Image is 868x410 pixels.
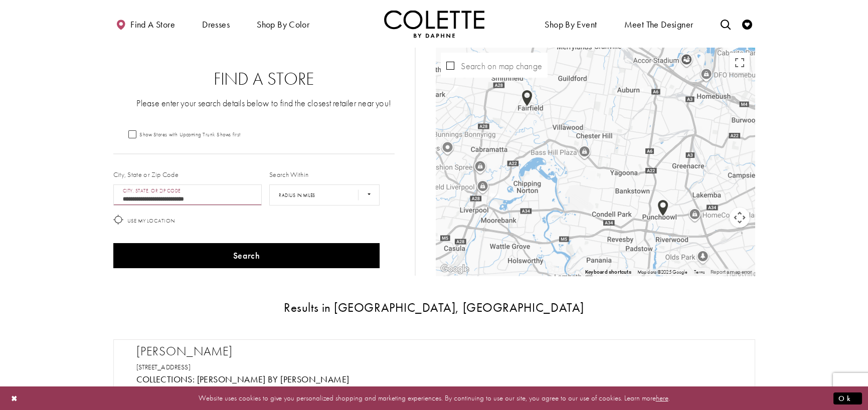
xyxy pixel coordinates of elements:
span: Shop By Event [545,20,597,30]
a: Find a store [113,10,178,38]
h2: Find a Store [133,69,395,89]
a: Report a map error [711,269,752,275]
span: Shop By Event [542,10,599,38]
img: Colette by Daphne [384,10,484,38]
button: Toggle fullscreen view [730,53,750,73]
span: Meet the designer [624,20,693,30]
select: Radius In Miles [269,184,380,206]
a: Toggle search [718,10,733,38]
button: Search [113,243,380,268]
input: City, State, or ZIP Code [113,184,262,206]
button: Keyboard shortcuts [585,269,631,276]
a: Visit Colette by Daphne page [197,373,350,385]
h2: [PERSON_NAME] [136,344,742,359]
img: Google Image #44 [438,263,471,276]
span: Dresses [202,20,230,30]
div: Map with store locations [436,48,755,276]
label: City, State or Zip Code [113,169,179,179]
a: Meet the designer [622,10,696,38]
span: Find a store [130,20,175,30]
button: Map camera controls [730,208,750,228]
span: Collections: [136,373,195,385]
a: Terms (opens in new tab) [694,269,705,275]
h3: Results in [GEOGRAPHIC_DATA], [GEOGRAPHIC_DATA] [113,301,755,314]
button: Submit Dialog [833,392,862,404]
span: Dresses [200,10,232,38]
a: Open this area in Google Maps (opens a new window) [438,263,471,276]
p: Website uses cookies to give you personalized shopping and marketing experiences. By continuing t... [72,391,796,405]
a: here [656,393,668,403]
button: Close Dialog [6,389,23,407]
a: Visit Home Page [384,10,484,38]
span: Shop by color [257,20,309,30]
span: Shop by color [254,10,312,38]
p: Please enter your search details below to find the closest retailer near you! [133,97,395,109]
a: Check Wishlist [740,10,755,38]
a: [STREET_ADDRESS] [136,362,191,371]
span: Map data ©2025 Google [637,269,688,275]
label: Search Within [269,169,308,179]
